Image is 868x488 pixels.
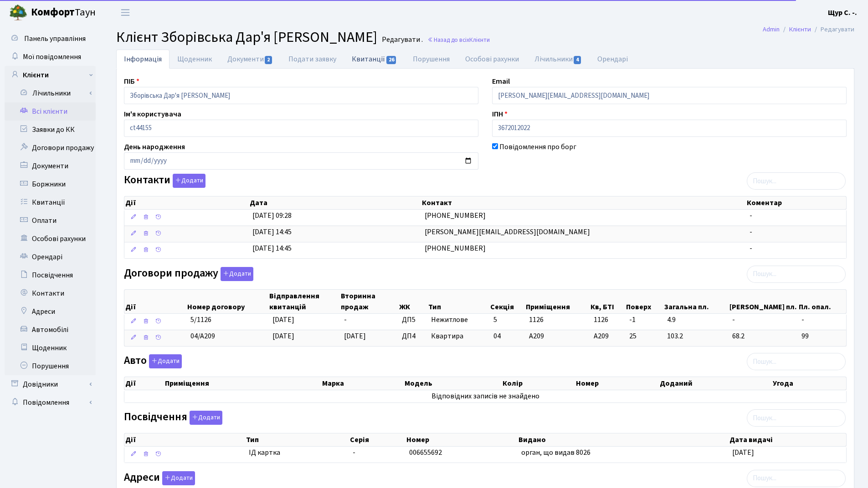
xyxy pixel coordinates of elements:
span: [DATE] [272,315,294,325]
a: Лічильники [10,84,96,102]
a: Клієнти [5,66,96,84]
span: ДП4 [402,331,424,342]
a: Інформація [116,50,169,69]
a: Оплати [5,211,96,230]
th: Загальна пл. [663,290,729,313]
nav: breadcrumb [749,20,868,39]
button: Посвідчення [190,411,222,425]
span: орган, що видав 8026 [521,448,591,458]
button: Адреси [162,471,195,485]
span: - [732,315,794,325]
a: Панель управління [5,30,96,48]
label: ІПН [492,109,508,120]
label: Адреси [124,471,195,485]
span: 1126 [594,315,622,325]
span: А209 [594,331,622,342]
span: - [801,315,842,325]
span: 04/А209 [190,331,215,341]
label: Контакти [124,174,205,188]
th: Коментар [746,196,846,209]
a: Щоденник [169,50,220,69]
span: ДП5 [402,315,424,325]
label: Повідомлення про борг [499,141,576,152]
th: Приміщення [525,290,590,313]
button: Договори продажу [221,267,253,281]
span: [DATE] 09:28 [252,211,292,221]
img: logo.png [9,4,27,22]
span: [DATE] 14:45 [252,227,292,237]
span: Мої повідомлення [23,52,81,62]
input: Пошук... [747,266,846,283]
a: Заявки до КК [5,121,96,139]
th: Дії [124,290,186,313]
input: Пошук... [747,172,846,190]
input: Пошук... [747,470,846,487]
a: Особові рахунки [457,50,527,69]
label: Ім'я користувача [124,109,181,120]
a: Додати [187,409,222,425]
span: -1 [629,315,660,325]
span: Клієнти [469,35,490,44]
a: Посвідчення [5,266,96,284]
th: Кв, БТІ [590,290,625,313]
th: Дата [249,196,421,209]
a: Клієнти [789,25,811,34]
label: Договори продажу [124,267,253,281]
span: 26 [386,56,396,64]
small: Редагувати . [380,35,423,44]
a: Назад до всіхКлієнти [427,35,490,44]
span: [DATE] [272,331,294,341]
a: Мої повідомлення [5,48,96,66]
span: 04 [493,331,501,341]
span: 1126 [529,315,544,325]
a: Документи [5,157,96,175]
span: 25 [629,331,660,342]
input: Пошук... [747,353,846,370]
th: Поверх [625,290,663,313]
span: ІД картка [249,448,345,458]
a: Подати заявку [281,50,344,69]
a: Щур С. -. [828,7,857,18]
a: Admin [763,25,780,34]
th: Угода [772,377,846,390]
th: Серія [349,433,406,446]
th: Приміщення [164,377,322,390]
span: - [353,448,355,458]
label: Посвідчення [124,411,222,425]
a: Особові рахунки [5,230,96,248]
span: - [344,315,347,325]
th: Марка [321,377,404,390]
label: День народження [124,141,185,152]
a: Додати [160,469,195,485]
span: - [750,243,752,253]
span: 4.9 [667,315,725,325]
td: Відповідних записів не знайдено [124,390,846,402]
th: [PERSON_NAME] пл. [729,290,798,313]
a: Боржники [5,175,96,193]
a: Орендарі [5,248,96,266]
span: [PHONE_NUMBER] [425,243,486,253]
b: Комфорт [31,5,75,20]
label: Авто [124,354,182,368]
span: 68.2 [732,331,794,342]
a: Порушення [405,50,457,69]
span: - [750,211,752,221]
a: Додати [170,172,205,188]
span: 103.2 [667,331,725,342]
span: - [750,227,752,237]
span: 4 [574,56,581,64]
a: Квитанції [5,193,96,211]
th: Модель [404,377,501,390]
span: Квартира [431,331,486,342]
a: Адреси [5,302,96,321]
span: 99 [801,331,842,342]
a: Автомобілі [5,321,96,339]
label: ПІБ [124,76,139,87]
a: Додати [147,353,182,369]
button: Переключити навігацію [114,5,137,20]
span: Панель управління [24,34,86,44]
span: Клієнт Зборівська Дар'я [PERSON_NAME] [116,27,377,48]
span: А209 [529,331,544,341]
th: Дії [124,377,164,390]
a: Всі клієнти [5,102,96,121]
